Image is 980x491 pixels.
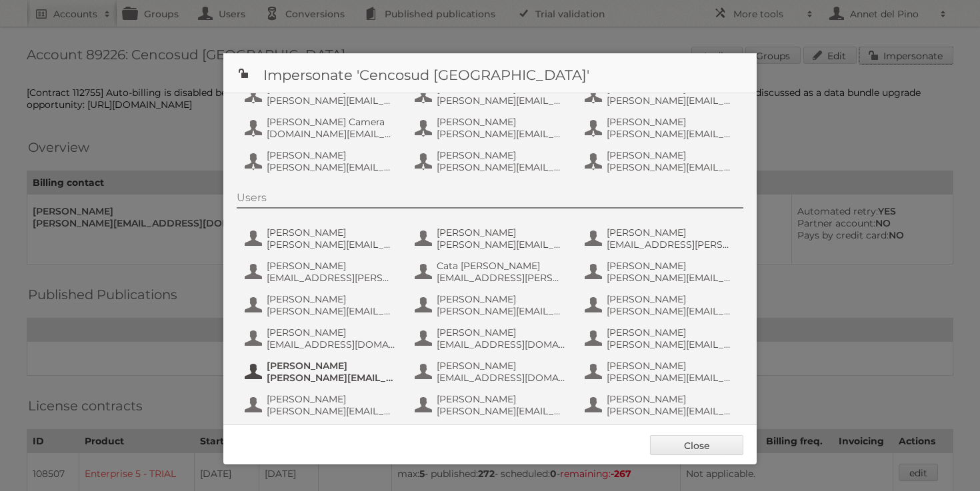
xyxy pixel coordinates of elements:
[413,225,570,252] button: [PERSON_NAME] [PERSON_NAME][EMAIL_ADDRESS][PERSON_NAME][DOMAIN_NAME]
[413,115,570,141] button: [PERSON_NAME] [PERSON_NAME][EMAIL_ADDRESS][PERSON_NAME][DOMAIN_NAME]
[413,258,570,285] button: Cata [PERSON_NAME] [EMAIL_ADDRESS][PERSON_NAME][DOMAIN_NAME]
[437,149,566,161] span: [PERSON_NAME]
[237,191,743,209] div: Users
[267,405,396,417] span: [PERSON_NAME][EMAIL_ADDRESS][PERSON_NAME][DOMAIN_NAME]
[243,392,400,418] button: [PERSON_NAME] [PERSON_NAME][EMAIL_ADDRESS][PERSON_NAME][DOMAIN_NAME]
[607,227,736,239] span: [PERSON_NAME]
[607,95,736,107] span: [PERSON_NAME][EMAIL_ADDRESS][PERSON_NAME][DOMAIN_NAME]
[267,149,396,161] span: [PERSON_NAME]
[437,260,566,272] span: Cata [PERSON_NAME]
[583,358,740,385] button: [PERSON_NAME] [PERSON_NAME][EMAIL_ADDRESS][DOMAIN_NAME]
[437,305,566,317] span: [PERSON_NAME][EMAIL_ADDRESS][PERSON_NAME][DOMAIN_NAME]
[607,149,736,161] span: [PERSON_NAME]
[607,293,736,305] span: [PERSON_NAME]
[437,227,566,239] span: [PERSON_NAME]
[413,292,570,318] button: [PERSON_NAME] [PERSON_NAME][EMAIL_ADDRESS][PERSON_NAME][DOMAIN_NAME]
[437,116,566,128] span: [PERSON_NAME]
[243,258,400,285] button: [PERSON_NAME] [EMAIL_ADDRESS][PERSON_NAME][DOMAIN_NAME]
[267,360,396,372] span: [PERSON_NAME]
[437,272,566,284] span: [EMAIL_ADDRESS][PERSON_NAME][DOMAIN_NAME]
[607,338,736,350] span: [PERSON_NAME][EMAIL_ADDRESS][PERSON_NAME][DOMAIN_NAME]
[650,435,743,455] a: Close
[267,293,396,305] span: [PERSON_NAME]
[267,326,396,338] span: [PERSON_NAME]
[267,128,396,140] span: [DOMAIN_NAME][EMAIL_ADDRESS][DOMAIN_NAME]
[437,326,566,338] span: [PERSON_NAME]
[607,326,736,338] span: [PERSON_NAME]
[413,81,570,108] button: [PERSON_NAME] [PERSON_NAME][EMAIL_ADDRESS][DOMAIN_NAME]
[607,116,736,128] span: [PERSON_NAME]
[437,372,566,384] span: [EMAIL_ADDRESS][DOMAIN_NAME]
[243,325,400,352] button: [PERSON_NAME] [EMAIL_ADDRESS][DOMAIN_NAME]
[607,161,736,173] span: [PERSON_NAME][EMAIL_ADDRESS][DOMAIN_NAME]
[267,116,396,128] span: [PERSON_NAME] Camera
[267,95,396,107] span: [PERSON_NAME][EMAIL_ADDRESS][DOMAIN_NAME]
[243,225,400,252] button: [PERSON_NAME] [PERSON_NAME][EMAIL_ADDRESS][PERSON_NAME][DOMAIN_NAME]
[583,148,740,175] button: [PERSON_NAME] [PERSON_NAME][EMAIL_ADDRESS][DOMAIN_NAME]
[243,81,400,108] button: [PERSON_NAME] [PERSON_NAME][EMAIL_ADDRESS][DOMAIN_NAME]
[437,393,566,405] span: [PERSON_NAME]
[413,392,570,418] button: [PERSON_NAME] [PERSON_NAME][EMAIL_ADDRESS][DOMAIN_NAME]
[607,239,736,250] span: [EMAIL_ADDRESS][PERSON_NAME][DOMAIN_NAME]
[437,95,566,107] span: [PERSON_NAME][EMAIL_ADDRESS][DOMAIN_NAME]
[583,81,740,108] button: [PERSON_NAME] [PERSON_NAME][EMAIL_ADDRESS][PERSON_NAME][DOMAIN_NAME]
[267,393,396,405] span: [PERSON_NAME]
[267,372,396,384] span: [PERSON_NAME][EMAIL_ADDRESS][PERSON_NAME][DOMAIN_NAME]
[437,360,566,372] span: [PERSON_NAME]
[583,392,740,418] button: [PERSON_NAME] [PERSON_NAME][EMAIL_ADDRESS][PERSON_NAME][DOMAIN_NAME]
[267,227,396,239] span: [PERSON_NAME]
[243,292,400,318] button: [PERSON_NAME] [PERSON_NAME][EMAIL_ADDRESS][DOMAIN_NAME]
[267,338,396,350] span: [EMAIL_ADDRESS][DOMAIN_NAME]
[223,53,757,93] h1: Impersonate 'Cencosud [GEOGRAPHIC_DATA]'
[583,292,740,318] button: [PERSON_NAME] [PERSON_NAME][EMAIL_ADDRESS][PERSON_NAME][DOMAIN_NAME]
[437,293,566,305] span: [PERSON_NAME]
[437,338,566,350] span: [EMAIL_ADDRESS][DOMAIN_NAME]
[607,128,736,140] span: [PERSON_NAME][EMAIL_ADDRESS][DOMAIN_NAME]
[243,115,400,141] button: [PERSON_NAME] Camera [DOMAIN_NAME][EMAIL_ADDRESS][DOMAIN_NAME]
[583,258,740,285] button: [PERSON_NAME] [PERSON_NAME][EMAIL_ADDRESS][PERSON_NAME][DOMAIN_NAME]
[583,325,740,352] button: [PERSON_NAME] [PERSON_NAME][EMAIL_ADDRESS][PERSON_NAME][DOMAIN_NAME]
[267,272,396,284] span: [EMAIL_ADDRESS][PERSON_NAME][DOMAIN_NAME]
[243,148,400,175] button: [PERSON_NAME] [PERSON_NAME][EMAIL_ADDRESS][DOMAIN_NAME]
[607,305,736,317] span: [PERSON_NAME][EMAIL_ADDRESS][PERSON_NAME][DOMAIN_NAME]
[413,325,570,352] button: [PERSON_NAME] [EMAIL_ADDRESS][DOMAIN_NAME]
[607,360,736,372] span: [PERSON_NAME]
[583,115,740,141] button: [PERSON_NAME] [PERSON_NAME][EMAIL_ADDRESS][DOMAIN_NAME]
[437,161,566,173] span: [PERSON_NAME][EMAIL_ADDRESS][DOMAIN_NAME]
[583,225,740,252] button: [PERSON_NAME] [EMAIL_ADDRESS][PERSON_NAME][DOMAIN_NAME]
[413,148,570,175] button: [PERSON_NAME] [PERSON_NAME][EMAIL_ADDRESS][DOMAIN_NAME]
[267,305,396,317] span: [PERSON_NAME][EMAIL_ADDRESS][DOMAIN_NAME]
[437,405,566,417] span: [PERSON_NAME][EMAIL_ADDRESS][DOMAIN_NAME]
[607,260,736,272] span: [PERSON_NAME]
[243,358,400,385] button: [PERSON_NAME] [PERSON_NAME][EMAIL_ADDRESS][PERSON_NAME][DOMAIN_NAME]
[413,358,570,385] button: [PERSON_NAME] [EMAIL_ADDRESS][DOMAIN_NAME]
[607,405,736,417] span: [PERSON_NAME][EMAIL_ADDRESS][PERSON_NAME][DOMAIN_NAME]
[607,272,736,284] span: [PERSON_NAME][EMAIL_ADDRESS][PERSON_NAME][DOMAIN_NAME]
[437,128,566,140] span: [PERSON_NAME][EMAIL_ADDRESS][PERSON_NAME][DOMAIN_NAME]
[607,372,736,384] span: [PERSON_NAME][EMAIL_ADDRESS][DOMAIN_NAME]
[437,239,566,250] span: [PERSON_NAME][EMAIL_ADDRESS][PERSON_NAME][DOMAIN_NAME]
[267,239,396,250] span: [PERSON_NAME][EMAIL_ADDRESS][PERSON_NAME][DOMAIN_NAME]
[607,393,736,405] span: [PERSON_NAME]
[267,260,396,272] span: [PERSON_NAME]
[267,161,396,173] span: [PERSON_NAME][EMAIL_ADDRESS][DOMAIN_NAME]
